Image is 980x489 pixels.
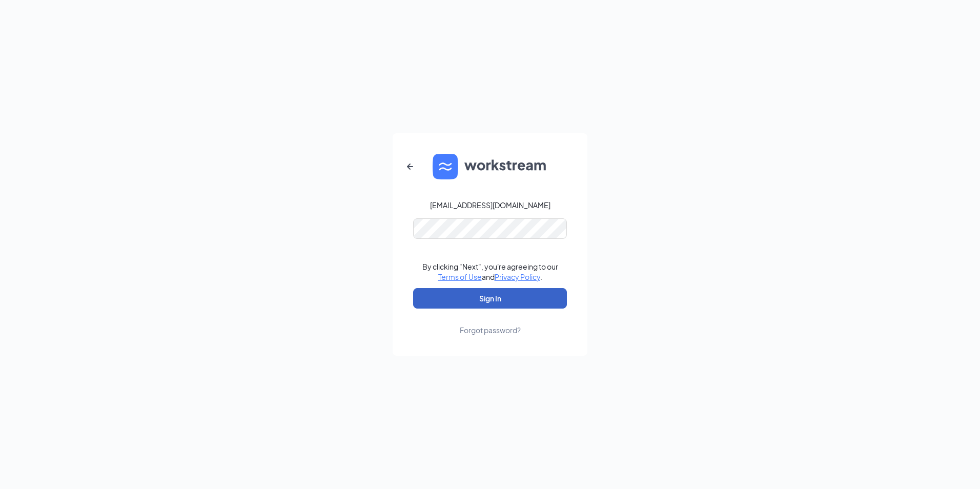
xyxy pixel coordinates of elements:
[422,261,558,282] div: By clicking "Next", you're agreeing to our and .
[460,309,521,335] a: Forgot password?
[413,288,567,309] button: Sign In
[460,325,521,335] div: Forgot password?
[438,272,482,281] a: Terms of Use
[430,200,550,210] div: [EMAIL_ADDRESS][DOMAIN_NAME]
[495,272,540,281] a: Privacy Policy
[433,154,547,179] img: WS logo and Workstream text
[404,160,416,173] svg: ArrowLeftNew
[398,154,422,179] button: ArrowLeftNew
